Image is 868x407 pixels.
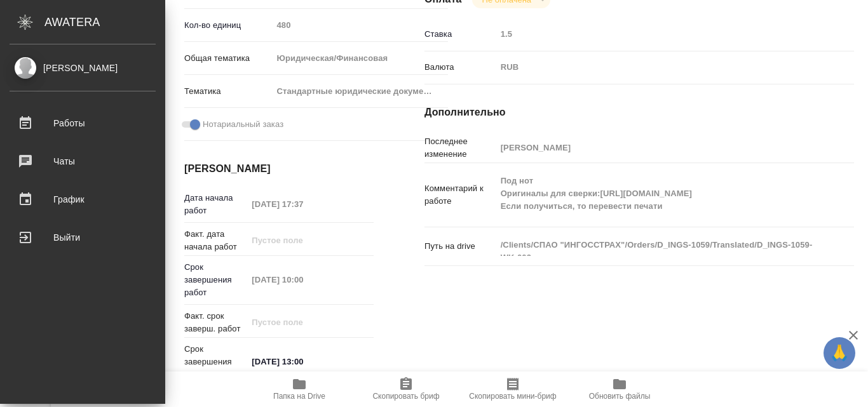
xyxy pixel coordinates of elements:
input: Пустое поле [496,25,818,43]
p: Дата начала работ [184,192,247,217]
button: Скопировать мини-бриф [459,371,566,407]
p: Срок завершения работ [184,261,247,299]
span: Скопировать бриф [372,392,439,401]
a: Чаты [3,145,162,177]
div: Стандартные юридические документы, договоры, уставы [272,81,448,102]
p: Путь на drive [424,240,496,253]
p: Тематика [184,85,272,98]
button: Обновить файлы [566,371,673,407]
input: Пустое поле [496,138,818,157]
div: Работы [10,114,156,133]
div: AWATERA [44,10,165,35]
span: Обновить файлы [589,392,651,401]
span: Папка на Drive [273,392,325,401]
p: Срок завершения услуги [184,343,247,381]
textarea: /Clients/СПАО "ИНГОССТРАХ"/Orders/D_INGS-1059/Translated/D_INGS-1059-WK-002 [496,234,818,256]
div: Юридическая/Финансовая [272,48,448,69]
input: Пустое поле [272,16,448,34]
span: Скопировать мини-бриф [469,392,556,401]
div: Выйти [10,228,156,247]
a: График [3,183,162,215]
p: Последнее изменение [424,135,496,161]
input: ✎ Введи что-нибудь [247,352,358,371]
p: Общая тематика [184,52,272,65]
p: Ставка [424,28,496,41]
h4: [PERSON_NAME] [184,161,374,177]
p: Валюта [424,61,496,74]
span: Нотариальный заказ [203,118,283,131]
p: Факт. дата начала работ [184,228,247,253]
button: Скопировать бриф [353,371,459,407]
input: Пустое поле [247,313,358,331]
span: 🙏 [829,340,850,366]
a: Работы [3,107,162,139]
a: Выйти [3,222,162,253]
h4: Дополнительно [424,105,854,120]
p: Комментарий к работе [424,182,496,208]
button: Папка на Drive [246,371,353,407]
div: RUB [496,57,818,78]
p: Факт. срок заверш. работ [184,310,247,335]
div: График [10,190,156,209]
div: Чаты [10,152,156,171]
button: 🙏 [824,337,855,369]
p: Кол-во единиц [184,19,272,32]
input: Пустое поле [247,231,358,250]
div: [PERSON_NAME] [10,61,156,75]
input: Пустое поле [247,195,358,213]
textarea: Под нот Оригиналы для сверки:[URL][DOMAIN_NAME] Если получиться, то перевести печати [496,170,818,217]
input: Пустое поле [247,270,358,289]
